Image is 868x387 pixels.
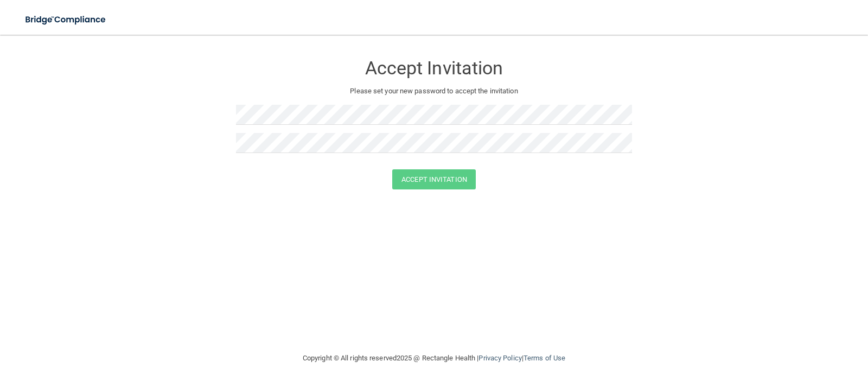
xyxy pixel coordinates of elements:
[236,58,632,78] h3: Accept Invitation
[392,169,476,189] button: Accept Invitation
[478,354,521,362] a: Privacy Policy
[236,341,632,376] div: Copyright © All rights reserved 2025 @ Rectangle Health | |
[16,9,116,31] img: bridge_compliance_login_screen.278c3ca4.svg
[524,354,565,362] a: Terms of Use
[244,85,624,98] p: Please set your new password to accept the invitation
